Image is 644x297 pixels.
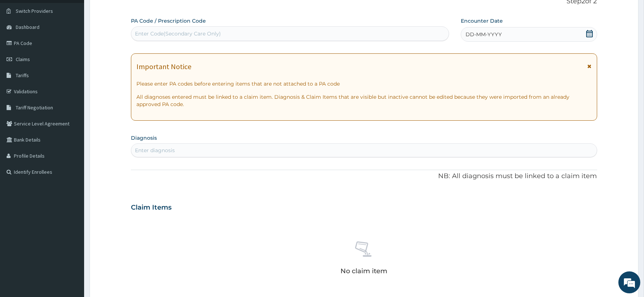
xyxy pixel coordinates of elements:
[340,267,387,275] p: No claim item
[131,17,206,25] label: PA Code / Prescription Code
[16,72,29,79] span: Tariffs
[135,30,221,37] div: Enter Code(Secondary Care Only)
[131,134,157,142] label: Diagnosis
[42,92,101,166] span: We're online!
[466,31,502,38] span: DD-MM-YYYY
[16,104,53,111] span: Tariff Negotiation
[16,8,53,14] span: Switch Providers
[131,172,597,181] p: NB: All diagnosis must be linked to a claim item
[136,63,191,71] h1: Important Notice
[16,56,30,63] span: Claims
[120,4,138,21] div: Minimize live chat window
[136,93,591,108] p: All diagnoses entered must be linked to a claim item. Diagnosis & Claim Items that are visible bu...
[16,24,39,30] span: Dashboard
[461,17,503,25] label: Encounter Date
[131,204,172,212] h3: Claim Items
[135,147,175,154] div: Enter diagnosis
[136,80,591,87] p: Please enter PA codes before entering items that are not attached to a PA code
[38,41,123,50] div: Chat with us now
[4,200,139,225] textarea: Type your message and hit 'Enter'
[14,37,30,55] img: d_794563401_company_1708531726252_794563401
